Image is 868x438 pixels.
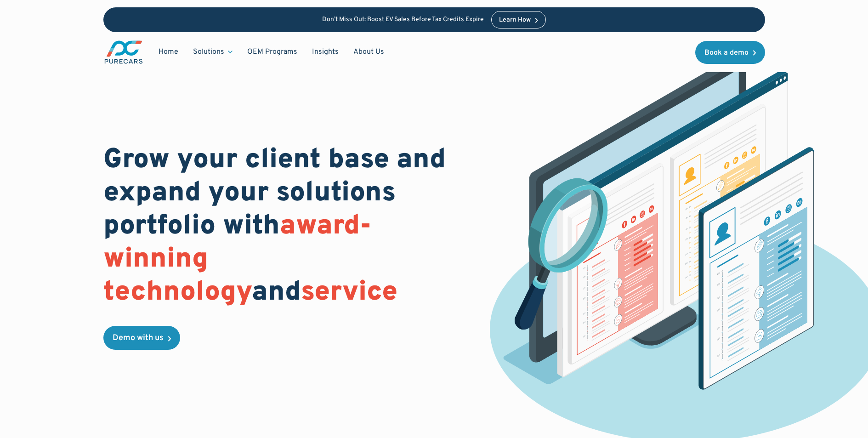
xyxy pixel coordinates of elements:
a: Insights [305,43,346,61]
a: Demo with us [103,326,180,350]
div: Learn How [499,17,531,23]
span: service [301,275,397,310]
p: Don’t Miss Out: Boost EV Sales Before Tax Credits Expire [322,16,484,24]
a: Home [151,43,186,61]
a: main [103,40,144,65]
img: purecars logo [103,40,144,65]
div: Demo with us [113,334,164,342]
h1: Grow your client base and expand your solutions portfolio with and [103,144,461,309]
a: Book a demo [695,41,765,64]
a: Learn How [491,11,546,28]
div: Solutions [186,43,240,61]
div: Book a demo [704,49,749,57]
a: About Us [346,43,391,61]
div: Solutions [193,47,224,57]
a: OEM Programs [240,43,305,61]
span: award-winning technology [103,209,372,310]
